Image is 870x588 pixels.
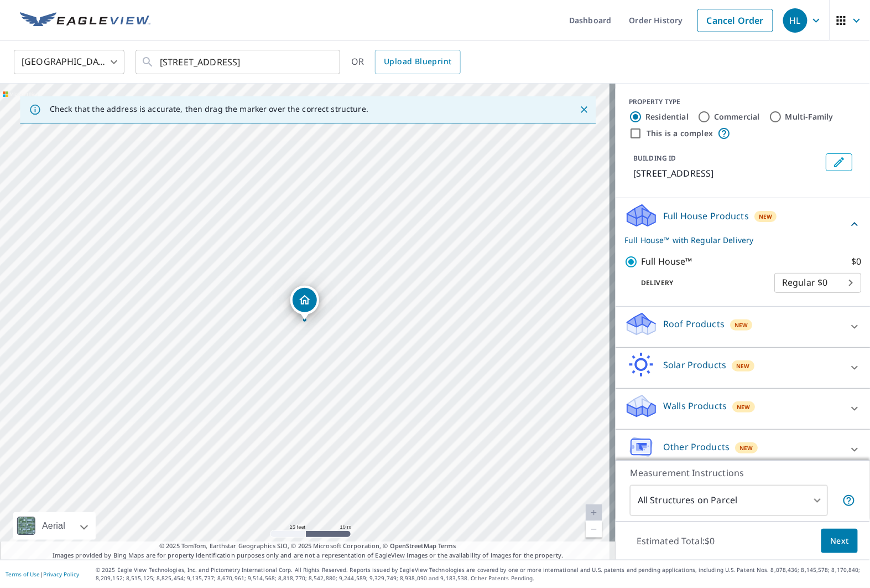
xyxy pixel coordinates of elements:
[633,153,676,163] p: BUILDING ID
[663,399,727,412] p: Walls Products
[20,12,150,29] img: EV Logo
[821,529,858,554] button: Next
[759,212,773,221] span: New
[783,8,808,33] div: HL
[43,570,79,578] a: Privacy Policy
[697,9,773,32] a: Cancel Order
[13,512,96,540] div: Aerial
[624,352,861,384] div: Solar ProductsNew
[624,234,848,246] p: Full House™ with Regular Delivery
[384,55,451,69] span: Upload Blueprint
[624,203,861,246] div: Full House ProductsNewFull House™ with Regular Delivery
[633,167,821,180] p: [STREET_ADDRESS]
[159,541,456,551] span: © 2025 TomTom, Earthstar Geographics SIO, © 2025 Microsoft Corporation, ©
[842,494,856,507] span: Your report will include each building or structure inside the parcel boundary. In some cases, du...
[736,362,750,370] span: New
[624,393,861,425] div: Walls ProductsNew
[50,104,368,114] p: Check that the address is accurate, then drag the marker over the correct structure.
[630,485,828,516] div: All Structures on Parcel
[737,403,751,411] span: New
[577,102,591,117] button: Close
[830,534,849,548] span: Next
[851,255,861,269] p: $0
[663,317,725,331] p: Roof Products
[714,111,760,122] label: Commercial
[6,571,79,577] p: |
[586,504,602,521] a: Current Level 20, Zoom In Disabled
[826,153,852,171] button: Edit building 1
[739,443,753,452] span: New
[390,541,436,550] a: OpenStreetMap
[663,358,726,372] p: Solar Products
[624,278,774,288] p: Delivery
[734,321,748,329] span: New
[438,541,456,550] a: Terms
[14,47,124,78] div: [GEOGRAPHIC_DATA]
[630,466,856,479] p: Measurement Instructions
[645,111,689,122] label: Residential
[663,209,749,223] p: Full House Products
[586,521,602,538] a: Current Level 20, Zoom Out
[96,566,864,582] p: © 2025 Eagle View Technologies, Inc. and Pictometry International Corp. All Rights Reserved. Repo...
[375,50,460,74] a: Upload Blueprint
[6,570,40,578] a: Terms of Use
[160,47,317,78] input: Search by address or latitude-longitude
[628,529,724,553] p: Estimated Total: $0
[663,440,730,453] p: Other Products
[629,97,857,107] div: PROPERTY TYPE
[647,128,713,139] label: This is a complex
[785,111,833,122] label: Multi-Family
[290,286,319,320] div: Dropped pin, building 1, Residential property, 400 W Cypress St Santa Maria, CA 93458
[774,267,861,298] div: Regular $0
[39,512,69,540] div: Aerial
[351,50,461,74] div: OR
[641,255,692,269] p: Full House™
[624,311,861,343] div: Roof ProductsNew
[624,434,861,466] div: Other ProductsNew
